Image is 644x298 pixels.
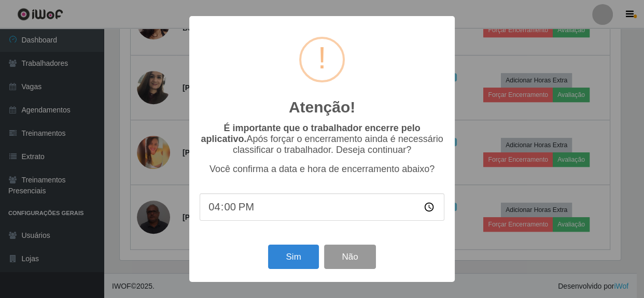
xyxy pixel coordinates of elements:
button: Sim [268,245,318,269]
p: Você confirma a data e hora de encerramento abaixo? [200,164,444,175]
h2: Atenção! [289,98,355,117]
b: É importante que o trabalhador encerre pelo aplicativo. [201,123,420,144]
p: Após forçar o encerramento ainda é necessário classificar o trabalhador. Deseja continuar? [200,123,444,155]
button: Não [324,245,375,269]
